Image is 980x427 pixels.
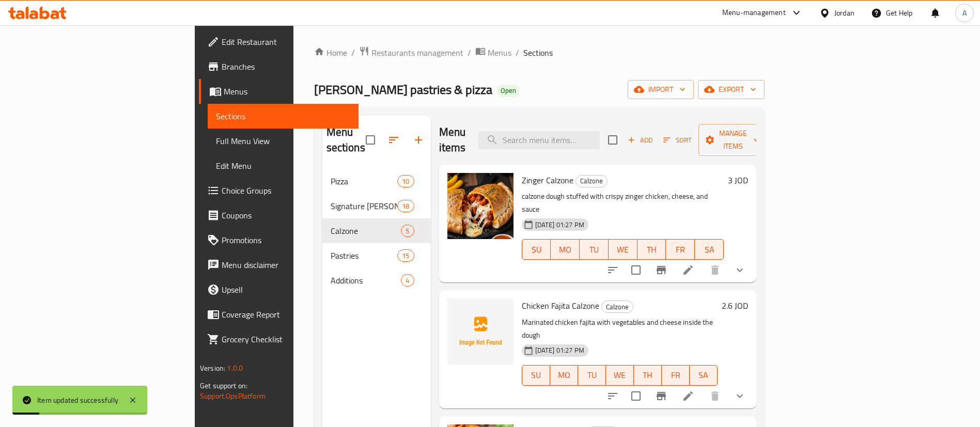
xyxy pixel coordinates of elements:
[401,276,413,286] span: 4
[199,302,359,327] a: Coverage Report
[625,385,647,407] span: Select to update
[522,298,599,313] span: Chicken Fajita Calzone
[322,218,431,243] div: Calzone5
[222,234,350,246] span: Promotions
[359,46,463,59] a: Restaurants management
[578,365,606,386] button: TU
[331,175,398,187] span: Pizza
[322,165,431,297] nav: Menu sections
[522,190,724,216] p: calzone dough stuffed with crispy zinger chicken, cheese, and sauce
[222,308,350,321] span: Coverage Report
[199,178,359,203] a: Choice Groups
[314,46,765,59] nav: breadcrumb
[834,7,854,19] div: Jordan
[606,365,634,386] button: WE
[613,242,633,257] span: WE
[576,175,607,187] span: Calzone
[208,104,359,129] a: Sections
[322,243,431,268] div: Pastries15
[728,173,748,187] h6: 3 JOD
[666,368,686,383] span: FR
[199,54,359,79] a: Branches
[522,239,551,260] button: SU
[331,200,398,212] div: Signature Alfredo Manakish
[222,209,350,222] span: Coupons
[222,184,350,197] span: Choice Groups
[657,132,698,148] span: Sort items
[706,83,756,96] span: export
[496,85,520,97] div: Open
[447,298,514,365] img: Chicken Fajita Calzone
[439,124,466,155] h2: Menu items
[401,225,414,237] div: items
[216,160,350,172] span: Edit Menu
[663,134,692,146] span: Sort
[381,128,406,152] span: Sort sections
[222,283,350,296] span: Upsell
[698,80,765,99] button: export
[626,134,654,146] span: Add
[216,110,350,122] span: Sections
[314,78,492,101] span: [PERSON_NAME] pastries & pizza
[199,79,359,104] a: Menus
[468,46,471,59] li: /
[475,46,511,59] a: Menus
[682,264,694,276] a: Edit menu item
[398,251,413,261] span: 15
[371,46,463,59] span: Restaurants management
[322,194,431,218] div: Signature [PERSON_NAME]18
[699,242,720,257] span: SA
[584,242,604,257] span: TU
[554,368,574,383] span: MO
[200,379,247,392] span: Get support on:
[637,239,666,260] button: TH
[551,239,580,260] button: MO
[199,228,359,252] a: Promotions
[695,239,724,260] button: SA
[694,368,713,383] span: SA
[703,384,727,408] button: delete
[962,7,967,19] span: A
[360,129,381,151] span: Select all sections
[649,258,674,282] button: Branch-specific-item
[634,365,662,386] button: TH
[522,316,718,342] p: Marinated chicken fajita with vegetables and cheese inside the dough
[398,201,413,211] span: 18
[222,36,350,48] span: Edit Restaurant
[331,249,398,262] div: Pastries
[600,258,625,282] button: sort-choices
[707,127,759,153] span: Manage items
[331,200,398,212] span: Signature [PERSON_NAME]
[397,249,414,262] div: items
[526,242,547,257] span: SU
[222,259,350,271] span: Menu disclaimer
[200,361,225,375] span: Version:
[331,225,401,237] span: Calzone
[199,252,359,277] a: Menu disclaimer
[199,29,359,54] a: Edit Restaurant
[625,259,647,281] span: Select to update
[555,242,575,257] span: MO
[609,239,637,260] button: WE
[703,258,727,282] button: delete
[666,239,695,260] button: FR
[200,389,266,403] a: Support.OpsPlatform
[690,365,718,386] button: SA
[610,368,630,383] span: WE
[496,86,520,95] span: Open
[227,361,243,375] span: 1.0.0
[638,368,658,383] span: TH
[602,301,633,313] span: Calzone
[682,390,694,402] a: Edit menu item
[580,239,609,260] button: TU
[37,394,118,406] div: Item updated successfully
[401,226,413,236] span: 5
[624,132,657,148] span: Add item
[636,83,686,96] span: import
[397,175,414,187] div: items
[727,258,752,282] button: show more
[722,298,748,313] h6: 2.6 JOD
[406,128,431,152] button: Add section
